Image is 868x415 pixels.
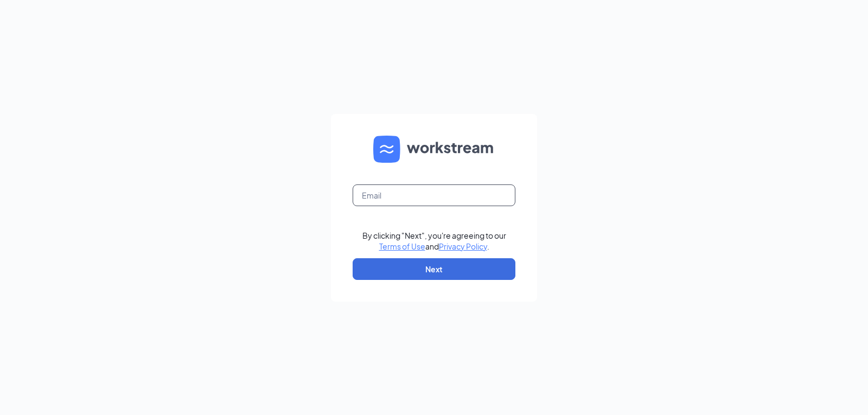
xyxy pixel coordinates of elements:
button: Next [353,258,515,280]
img: WS logo and Workstream text [373,136,495,163]
div: By clicking "Next", you're agreeing to our and . [362,230,506,252]
a: Terms of Use [379,241,425,251]
a: Privacy Policy [439,241,487,251]
input: Email [353,184,515,206]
